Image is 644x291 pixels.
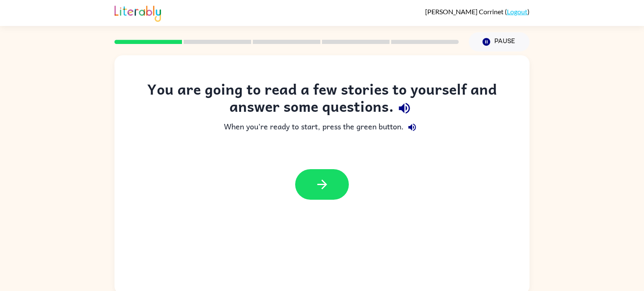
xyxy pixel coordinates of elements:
img: Literably [114,3,161,22]
span: [PERSON_NAME] Corrinet [425,8,505,15]
a: Logout [507,8,527,15]
button: Pause [469,32,530,52]
div: You are going to read a few stories to yourself and answer some questions. [131,80,513,119]
div: ( ) [425,8,530,15]
div: When you're ready to start, press the green button. [131,119,513,136]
